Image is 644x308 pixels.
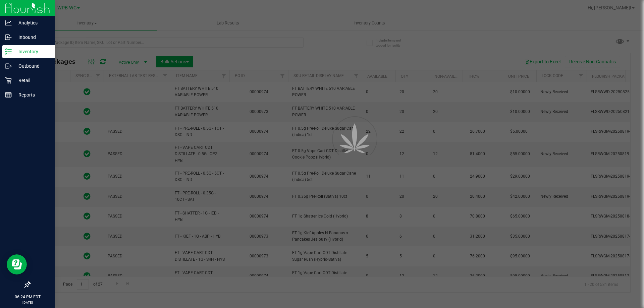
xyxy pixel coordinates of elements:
[3,294,52,300] p: 06:24 PM EDT
[12,19,52,27] p: Analytics
[7,254,27,274] iframe: Resource center
[5,77,12,84] inline-svg: Retail
[12,91,52,99] p: Reports
[5,91,12,98] inline-svg: Reports
[12,76,52,84] p: Retail
[5,34,12,41] inline-svg: Inbound
[3,300,52,305] p: [DATE]
[12,48,52,56] p: Inventory
[5,48,12,55] inline-svg: Inventory
[5,63,12,69] inline-svg: Outbound
[12,62,52,70] p: Outbound
[5,19,12,26] inline-svg: Analytics
[12,33,52,41] p: Inbound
